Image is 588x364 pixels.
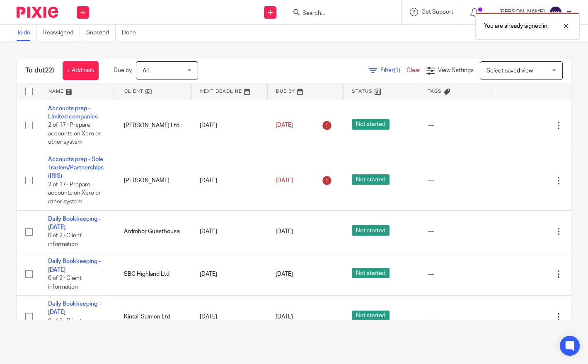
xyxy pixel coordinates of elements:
td: [PERSON_NAME] [116,151,191,210]
span: 2 of 17 · Prepare accounts on Xero or other system [48,122,101,145]
a: Done [122,25,142,41]
a: Daily Bookkeeping - [DATE] [48,216,101,230]
span: Tags [428,89,442,94]
img: svg%3E [549,6,562,19]
span: View Settings [438,67,474,73]
span: Select saved view [486,68,533,74]
a: + Add task [63,61,99,80]
span: Not started [352,225,390,236]
a: Accounts prep - Limited companies [48,106,98,120]
span: [DATE] [276,229,293,234]
h1: To do [25,66,54,75]
td: [DATE] [191,151,267,210]
img: Pixie [17,7,58,18]
span: Not started [352,268,390,278]
div: --- [428,270,487,278]
span: 2 of 17 · Prepare accounts on Xero or other system [48,182,101,205]
td: [DATE] [191,296,267,338]
p: You are already signed in. [484,22,549,30]
span: 0 of 2 · Client information [48,275,82,290]
span: Not started [352,174,390,185]
td: [DATE] [191,210,267,253]
span: Not started [352,311,390,321]
td: Ardmhor Guesthouse [116,210,191,253]
span: [DATE] [276,122,293,128]
span: Not started [352,119,390,130]
div: --- [428,121,487,130]
td: Kintail Salmon Ltd [116,296,191,338]
a: Clear [407,67,420,73]
a: Snoozed [86,25,116,41]
span: (22) [43,67,54,74]
div: --- [428,176,487,185]
span: [DATE] [276,178,293,183]
span: [DATE] [276,271,293,277]
td: [PERSON_NAME] Ltd [116,100,191,151]
span: (1) [394,67,400,73]
a: Daily Bookkeeping - [DATE] [48,258,101,272]
td: SBC Highland Ltd [116,253,191,296]
a: Accounts prep - Sole Traders/Partnerships (IRIS) [48,157,104,179]
div: --- [428,227,487,236]
span: All [143,68,149,74]
div: --- [428,313,487,321]
a: Reassigned [43,25,80,41]
span: 0 of 2 · Client information [48,318,82,333]
td: [DATE] [191,100,267,151]
p: Due by [114,66,132,75]
td: [DATE] [191,253,267,296]
a: Daily Bookkeeping - [DATE] [48,301,101,315]
span: 0 of 2 · Client information [48,233,82,247]
a: To do [17,25,37,41]
span: Filter [380,67,407,73]
span: [DATE] [276,314,293,320]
